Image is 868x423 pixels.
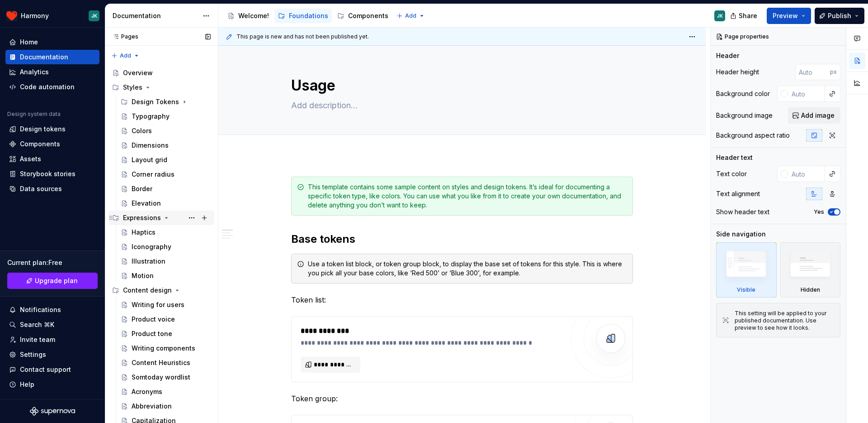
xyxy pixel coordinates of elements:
[117,182,214,196] a: Border
[117,138,214,153] a: Dimensions
[20,380,34,389] div: Help
[5,80,99,94] a: Code automation
[20,335,55,344] div: Invite team
[20,139,60,149] div: Components
[6,10,17,21] img: 41dd58b4-cf0d-4748-b605-c484c7e167c9.png
[20,82,75,91] div: Code automation
[117,356,214,370] a: Content Heuristics
[828,11,851,20] span: Publish
[716,89,770,98] div: Background color
[20,169,75,178] div: Storybook stories
[717,12,723,19] div: JK
[5,152,99,166] a: Assets
[716,153,753,162] div: Header text
[767,8,811,24] button: Preview
[716,230,766,239] div: Side navigation
[117,254,214,269] a: Illustration
[289,11,328,20] div: Foundations
[780,242,841,298] div: Hidden
[291,393,633,404] p: Token group:
[716,51,739,60] div: Header
[108,66,214,80] a: Overview
[830,68,837,76] p: px
[394,10,428,22] button: Add
[334,9,392,23] a: Components
[108,49,142,62] button: Add
[20,154,41,163] div: Assets
[108,80,214,95] div: Styles
[5,50,99,64] a: Documentation
[117,385,214,399] a: Acronyms
[20,320,54,329] div: Search ⌘K
[5,362,99,377] button: Contact support
[117,312,214,327] a: Product voice
[815,8,864,24] button: Publish
[801,111,835,120] span: Add image
[132,373,190,382] div: Somtoday wordlist
[224,7,392,25] div: Page tree
[117,298,214,312] a: Writing for users
[291,232,633,246] h2: Base tokens
[348,11,388,20] div: Components
[20,38,38,47] div: Home
[30,407,75,416] svg: Supernova Logo
[405,12,416,19] span: Add
[716,67,759,77] div: Header height
[5,122,99,136] a: Design tokens
[7,258,98,267] div: Current plan : Free
[5,65,99,79] a: Analytics
[123,213,161,222] div: Expressions
[801,286,820,293] div: Hidden
[117,109,214,124] a: Typography
[20,365,71,374] div: Contact support
[716,131,790,140] div: Background aspect ratio
[132,315,175,324] div: Product voice
[308,260,627,278] div: Use a token list block, or token group block, to display the base set of tokens for this style. T...
[132,112,170,121] div: Typography
[21,11,49,20] div: Harmony
[274,9,332,23] a: Foundations
[108,211,214,225] div: Expressions
[20,53,68,62] div: Documentation
[20,350,46,359] div: Settings
[117,153,214,167] a: Layout grid
[117,370,214,385] a: Somtoday wordlist
[2,6,103,25] button: HarmonyJK
[132,97,179,106] div: Design Tokens
[716,189,760,198] div: Text alignment
[123,68,153,77] div: Overview
[795,64,830,80] input: Auto
[289,75,631,96] textarea: Usage
[5,303,99,317] button: Notifications
[132,242,171,251] div: Iconography
[20,67,49,77] div: Analytics
[308,183,627,210] div: This template contains some sample content on styles and design tokens. It’s ideal for documentin...
[117,341,214,356] a: Writing components
[788,166,825,182] input: Auto
[91,12,97,19] div: JK
[5,167,99,181] a: Storybook stories
[132,402,172,411] div: Abbreviation
[120,52,131,59] span: Add
[117,327,214,341] a: Product tone
[716,242,777,298] div: Visible
[108,33,138,40] div: Pages
[291,294,633,305] p: Token list:
[716,169,747,178] div: Text color
[35,276,78,285] span: Upgrade plan
[108,283,214,298] div: Content design
[224,9,273,23] a: Welcome!
[5,182,99,196] a: Data sources
[739,11,757,20] span: Share
[132,300,184,309] div: Writing for users
[132,184,152,193] div: Border
[716,111,773,120] div: Background image
[117,167,214,182] a: Corner radius
[20,305,61,314] div: Notifications
[716,207,769,216] div: Show header text
[814,208,824,216] label: Yes
[132,155,167,164] div: Layout grid
[7,273,98,289] button: Upgrade plan
[5,377,99,392] button: Help
[5,347,99,362] a: Settings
